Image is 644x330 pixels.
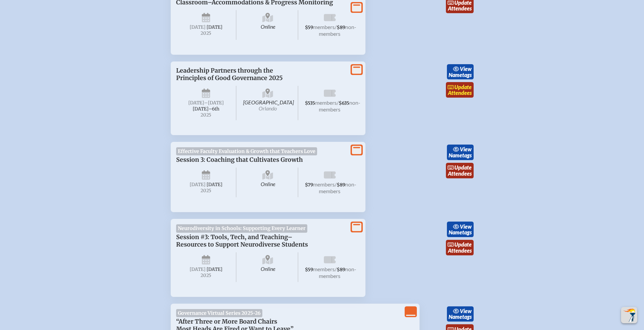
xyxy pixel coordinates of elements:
span: $89 [337,182,345,188]
a: viewNametags [447,222,474,237]
a: updateAttendees [446,82,474,98]
span: update [454,164,472,171]
span: / [335,181,337,187]
span: members [315,99,337,106]
span: 2025 [182,273,231,278]
span: $59 [305,25,313,30]
span: Neurodiversity in Schools: Supporting Every Learner [176,224,308,232]
span: [DATE] [190,266,206,272]
span: members [313,181,335,187]
span: $89 [337,25,345,30]
span: $89 [337,267,345,273]
a: viewNametags [447,306,474,322]
span: non-members [319,24,356,37]
p: Session 3: Coaching that Cultivates Growth [176,156,347,163]
span: Orlando [259,105,277,111]
span: non-members [319,266,356,279]
span: –[DATE] [204,100,224,106]
span: $59 [305,267,313,273]
span: $635 [339,100,349,106]
button: Scroll Top [621,307,637,323]
p: Session #3: Tools, Tech, and Teaching–Resources to Support Neurodiverse Students [176,233,347,248]
span: non-members [319,181,356,194]
span: view [460,308,472,314]
span: / [337,99,339,106]
span: Online [238,252,298,282]
span: view [460,66,472,72]
span: [DATE] [190,182,206,187]
span: [DATE]–⁠6th [193,106,219,112]
span: view [460,223,472,230]
span: $535 [305,100,315,106]
span: update [454,241,472,248]
span: $79 [305,182,313,188]
span: 2025 [182,31,231,36]
span: / [335,24,337,30]
span: Online [238,168,298,197]
span: members [313,24,335,30]
img: To the top [622,308,636,322]
p: Leadership Partners through the Principles of Good Governance 2025 [176,67,347,82]
span: [DATE] [207,24,222,30]
span: [DATE] [188,100,204,106]
span: / [335,266,337,272]
a: updateAttendees [446,240,474,255]
span: [GEOGRAPHIC_DATA] [238,86,298,121]
span: Online [238,10,298,40]
a: viewNametags [447,145,474,160]
span: Governance Virtual Series 2025-26 [176,309,263,317]
span: update [454,84,472,90]
span: [DATE] [207,266,222,272]
span: non-members [319,99,360,112]
span: view [460,146,472,152]
span: [DATE] [190,24,206,30]
span: 2025 [182,112,231,118]
span: members [313,266,335,272]
span: Effective Faculty Evaluation & Growth that Teachers Love [176,147,317,155]
a: viewNametags [447,64,474,80]
span: [DATE] [207,182,222,187]
span: 2025 [182,188,231,193]
a: updateAttendees [446,163,474,178]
